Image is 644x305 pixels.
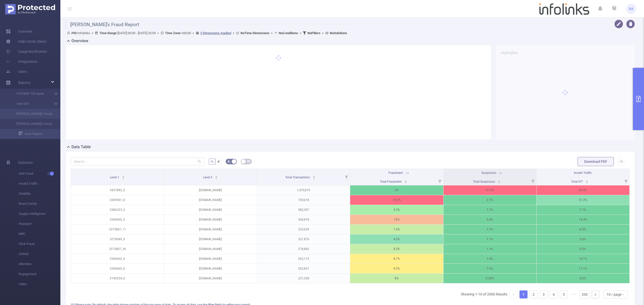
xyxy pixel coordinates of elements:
[607,291,621,298] div: 10 / page
[6,57,37,67] a: Integrations
[71,185,164,195] p: 3437882_0
[19,259,60,269] span: Attention
[570,290,578,298] li: Next 5 Pages
[350,274,443,283] p: 8%
[18,78,30,88] a: Reports
[67,31,347,35] span: Infolinks [DATE] 00:00 - [DATE] 23:59 +00:00
[71,264,164,273] p: 3306660_0
[71,157,205,165] input: Search...
[350,205,443,215] p: 5.3%
[550,290,558,298] li: 4
[6,36,47,46] a: Help Center (New)
[257,274,350,283] p: 231,338
[19,219,60,229] span: Passport
[509,290,517,298] li: Previous Page
[629,4,633,14] span: RA
[498,179,500,181] i: icon: caret-up
[67,31,71,35] i: icon: user
[164,244,257,254] p: [DOMAIN_NAME]
[6,46,47,57] a: Usage Notification
[227,160,230,163] i: icon: bg-colors
[537,244,629,254] p: 9.5%
[257,195,350,205] p: 730,618
[444,205,536,215] p: 1.7%
[285,176,311,179] span: Total Transactions
[71,31,77,35] b: PID:
[313,175,315,177] i: icon: caret-up
[90,31,95,35] span: >
[444,195,536,205] p: 2.7%
[444,234,536,244] p: 1.1%
[122,175,125,178] div: Sort
[215,175,218,177] i: icon: caret-up
[481,171,496,175] span: Suspicious
[19,239,60,249] span: Click Fraud
[71,195,164,205] p: 3289941_0
[71,244,164,254] p: 3375887_39
[65,20,607,30] h1: [PERSON_NAME]'s Fraud Report
[122,175,125,177] i: icon: caret-up
[444,244,536,254] p: 1.1%
[537,195,629,205] p: 21.2%
[571,180,584,183] span: Total IVT
[6,67,27,77] a: Users
[350,234,443,244] p: 4.5%
[257,234,350,244] p: 321,870
[537,205,629,215] p: 7.1%
[19,249,60,259] span: Unified
[473,180,496,183] span: Total Suspicious
[537,215,629,224] p: 14.4%
[436,177,443,185] i: Filter menu
[122,177,125,179] i: icon: caret-down
[257,215,350,224] p: 368,818
[591,290,599,298] li: Next Page
[257,185,350,195] p: 1,470,819
[71,225,164,234] p: 3375887_11
[110,176,120,179] span: Level 1
[560,290,568,298] li: 5
[71,38,88,44] h2: Overview
[540,290,548,298] li: 3
[19,269,60,279] span: Engagement
[444,185,536,195] p: 97.5%
[71,144,91,150] h2: Data Table
[200,31,231,35] u: 2 Dimensions Applied
[164,254,257,264] p: [DOMAIN_NAME]
[580,290,589,298] li: 200
[156,31,160,35] span: >
[257,264,350,273] p: 262,851
[537,264,629,273] p: 11.1%
[512,293,515,296] i: icon: left
[586,179,588,181] i: icon: caret-up
[257,205,350,215] p: 583,307
[622,293,625,296] i: icon: down
[211,160,213,164] span: %
[350,215,443,224] p: 12%
[461,290,507,298] li: Showing 1-10 of 2000 Results
[550,291,557,298] a: 4
[18,158,33,168] span: Solutions
[10,109,54,119] a: [PERSON_NAME]'s Fraud Report
[444,225,536,234] p: 1.1%
[164,185,257,195] p: [DOMAIN_NAME]
[165,31,181,35] b: Time Zone:
[537,225,629,234] p: 8.5%
[404,181,407,183] i: icon: caret-down
[574,171,592,175] span: Invalid Traffic
[350,254,443,264] p: 8.7%
[191,31,196,35] span: >
[404,179,407,181] i: icon: caret-up
[279,31,298,35] b: No Conditions
[350,185,443,195] p: 2%
[537,254,629,264] p: 10.1%
[203,176,213,179] span: Level 5
[622,177,629,185] i: Filter menu
[560,291,568,298] a: 5
[71,215,164,224] p: 3306660_5
[444,215,536,224] p: 2.4%
[71,234,164,244] p: 3278689_0
[231,31,236,35] span: >
[240,31,269,35] b: No Time Dimensions
[164,215,257,224] p: [DOMAIN_NAME]
[388,171,403,175] span: Fraudulent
